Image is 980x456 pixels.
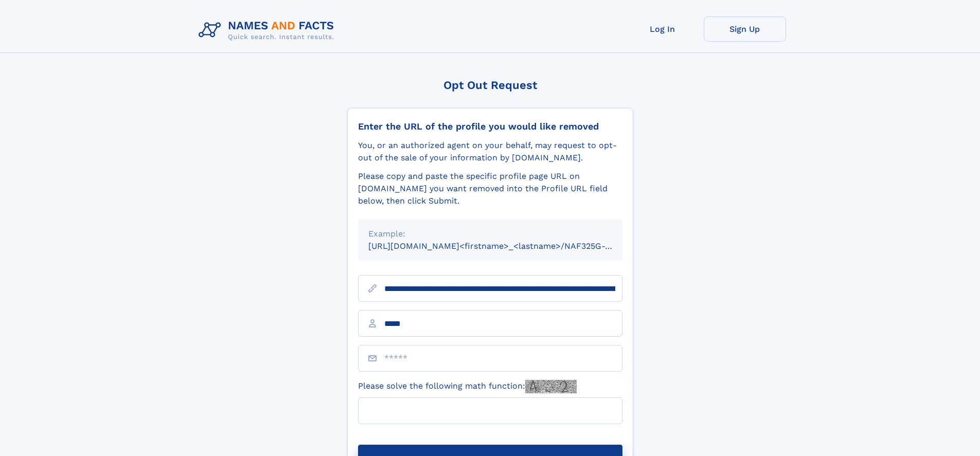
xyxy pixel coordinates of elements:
div: Opt Out Request [347,79,633,92]
small: [URL][DOMAIN_NAME]<firstname>_<lastname>/NAF325G-xxxxxxxx [368,241,642,251]
a: Sign Up [704,16,786,42]
img: Logo Names and Facts [194,16,343,44]
a: Log In [621,16,704,42]
div: Please copy and paste the specific profile page URL on [DOMAIN_NAME] you want removed into the Pr... [358,170,622,207]
div: You, or an authorized agent on your behalf, may request to opt-out of the sale of your informatio... [358,139,622,164]
div: Example: [368,228,612,240]
div: Enter the URL of the profile you would like removed [358,121,622,132]
label: Please solve the following math function: [358,380,577,393]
